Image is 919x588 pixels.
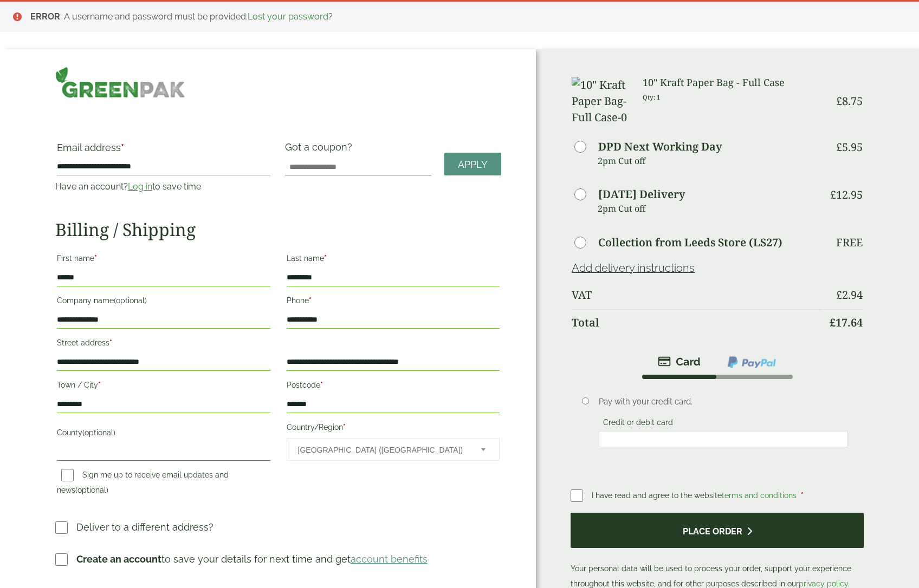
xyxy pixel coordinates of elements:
abbr: required [309,296,312,305]
p: 2pm Cut off [598,200,822,217]
span: (optional) [114,296,147,305]
abbr: required [94,254,97,263]
label: Country/Region [287,420,500,438]
a: account benefits [351,553,428,565]
span: United Kingdom (UK) [298,439,467,461]
bdi: 2.94 [836,288,863,302]
abbr: required [801,491,804,500]
label: Email address [57,143,270,158]
label: County [57,425,270,443]
strong: ERROR [30,11,60,22]
span: £ [836,94,842,108]
abbr: required [109,338,112,347]
label: Got a coupon? [285,141,357,158]
span: (optional) [82,428,115,437]
bdi: 8.75 [836,94,863,108]
li: : A username and password must be provided. ? [30,10,902,23]
h3: 10" Kraft Paper Bag - Full Case [643,77,822,89]
label: Credit or debit card [599,418,677,430]
label: DPD Next Working Day [598,141,722,152]
abbr: required [121,142,124,153]
label: Street address [57,335,270,354]
label: Company name [57,293,270,311]
span: £ [836,140,842,154]
input: Sign me up to receive email updates and news(optional) [61,469,74,481]
span: I have read and agree to the website [592,491,799,500]
th: VAT [572,282,822,308]
bdi: 17.64 [830,315,863,330]
p: Free [836,236,863,249]
a: Add delivery instructions [572,262,695,275]
span: Country/Region [287,438,500,461]
h2: Billing / Shipping [55,219,502,240]
img: 10" Kraft Paper Bag-Full Case-0 [572,77,629,126]
img: ppcp-gateway.png [727,355,777,369]
a: Lost your password [248,11,328,22]
span: (optional) [75,486,108,494]
small: Qty: 1 [643,93,661,101]
label: Sign me up to receive email updates and news [57,471,229,498]
iframe: Secure card payment input frame [602,434,844,444]
bdi: 12.95 [830,187,863,202]
label: Collection from Leeds Store (LS27) [598,237,782,248]
span: £ [836,288,842,302]
abbr: required [320,381,323,389]
p: Have an account? to save time [55,180,272,193]
img: GreenPak Supplies [55,67,185,98]
a: terms and conditions [722,491,797,500]
a: Apply [444,153,501,176]
span: £ [830,187,836,202]
abbr: required [98,381,101,389]
label: First name [57,251,270,269]
p: Pay with your credit card. [599,396,847,408]
a: privacy policy [799,579,848,588]
span: £ [830,315,836,330]
a: Log in [128,181,152,192]
abbr: required [324,254,327,263]
th: Total [572,309,822,336]
p: Deliver to a different address? [76,520,213,534]
label: Postcode [287,377,500,396]
label: [DATE] Delivery [598,189,685,200]
button: Place order [571,513,864,548]
label: Last name [287,251,500,269]
span: Apply [458,159,488,171]
strong: Create an account [76,553,161,565]
bdi: 5.95 [836,140,863,154]
label: Town / City [57,377,270,396]
p: 2pm Cut off [598,153,822,169]
label: Phone [287,293,500,311]
p: to save your details for next time and get [76,552,428,566]
img: stripe.png [658,355,701,368]
abbr: required [343,423,346,432]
